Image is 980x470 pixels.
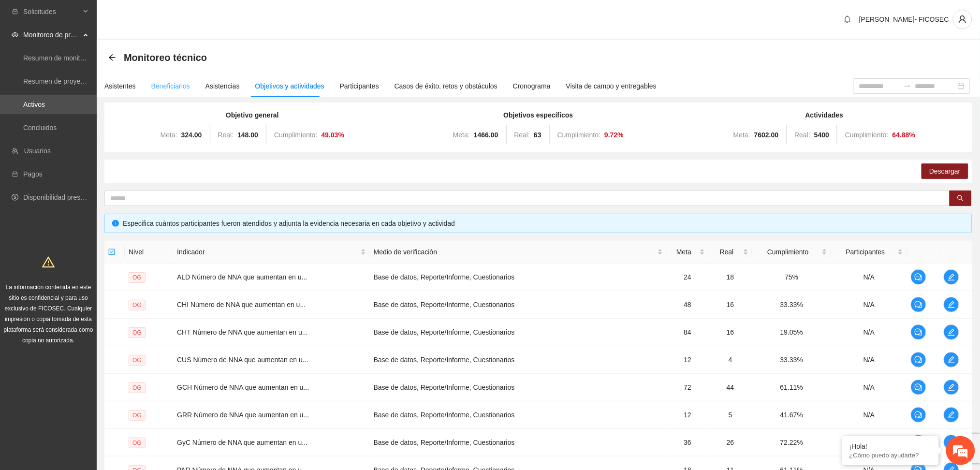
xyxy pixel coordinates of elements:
span: [PERSON_NAME]- FICOSEC [859,15,949,23]
td: 16 [709,319,752,346]
button: user [953,10,972,29]
strong: 324.00 [181,131,202,139]
strong: Actividades [805,111,844,119]
span: OG [129,272,146,283]
td: Base de datos, Reporte/Informe, Cuestionarios [370,429,667,456]
div: Cronograma [513,81,551,91]
span: user [953,15,972,24]
span: check-square [108,249,115,255]
td: 18 [709,264,752,291]
span: CUS Número de NNA que aumentan en u... [177,356,308,364]
strong: 148.00 [237,131,258,139]
a: Disponibilidad presupuestal [23,193,106,201]
button: edit [944,380,959,395]
td: N/A [831,346,907,374]
button: comment [911,324,926,340]
div: Minimizar ventana de chat en vivo [159,5,182,28]
button: search [950,191,972,206]
button: edit [944,324,959,340]
span: OG [129,300,146,310]
span: Indicador [177,247,359,257]
span: inbox [12,8,18,15]
span: OG [129,382,146,393]
span: Monitoreo de proyectos [23,25,80,44]
span: Meta: [733,131,750,139]
button: edit [944,407,959,423]
p: ¿Cómo puedo ayudarte? [849,452,932,459]
button: comment [911,297,926,312]
button: edit [944,435,959,450]
span: edit [944,439,959,446]
span: edit [944,411,959,419]
span: Estamos en línea. [56,129,133,227]
th: Medio de verificación [370,241,667,264]
span: Cumplimiento [756,247,820,257]
td: N/A [831,401,907,429]
div: Beneficiarios [151,81,190,91]
button: bell [840,12,855,27]
div: Chatee con nosotros ahora [50,49,162,62]
div: Back [108,54,116,62]
td: 5 [709,401,752,429]
span: Cumplimiento: [845,131,888,139]
span: OG [129,327,146,338]
th: Meta [667,241,709,264]
span: Meta: [453,131,470,139]
button: edit [944,352,959,367]
td: 75% [752,264,832,291]
td: 19.05% [752,319,832,346]
button: comment [911,407,926,423]
td: 33.33% [752,346,832,374]
button: comment [911,435,926,450]
td: 33.33% [752,291,832,319]
div: ¡Hola! [849,442,932,450]
th: Indicador [173,241,370,264]
span: warning [42,256,55,268]
td: 72.22% [752,429,832,456]
td: 84 [667,319,709,346]
div: Visita de campo y entregables [566,81,657,91]
button: edit [944,269,959,285]
td: N/A [831,374,907,401]
div: Asistencias [205,81,240,91]
span: GCH Número de NNA que aumentan en u... [177,383,309,391]
td: 61.11% [752,374,832,401]
strong: 1466.00 [474,131,498,139]
span: Monitoreo técnico [124,50,207,65]
td: 36 [667,429,709,456]
span: OG [129,438,146,448]
span: info-circle [112,220,119,227]
td: N/A [831,429,907,456]
strong: 5400 [814,131,829,139]
strong: 63 [534,131,541,139]
td: 24 [667,264,709,291]
strong: 49.03 % [322,131,345,139]
span: Solicitudes [23,2,80,21]
td: 72 [667,374,709,401]
span: ALD Número de NNA que aumentan en u... [177,273,307,281]
div: Asistentes [104,81,136,91]
span: Participantes [835,247,896,257]
th: Participantes [831,241,907,264]
span: edit [944,383,959,391]
div: Participantes [340,81,379,91]
th: Cumplimiento [752,241,832,264]
a: Activos [23,101,45,108]
td: 41.67% [752,401,832,429]
span: OG [129,410,146,421]
td: Base de datos, Reporte/Informe, Cuestionarios [370,264,667,291]
a: Usuarios [24,147,51,155]
span: edit [944,356,959,364]
span: Descargar [929,166,961,176]
button: comment [911,380,926,395]
button: Descargar [921,163,968,179]
span: Real: [514,131,530,139]
span: swap-right [904,82,911,90]
a: Pagos [23,170,43,178]
td: Base de datos, Reporte/Informe, Cuestionarios [370,346,667,374]
td: 48 [667,291,709,319]
td: 12 [667,401,709,429]
span: GyC Número de NNA que aumentan en u... [177,439,307,446]
td: N/A [831,264,907,291]
span: edit [944,301,959,308]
